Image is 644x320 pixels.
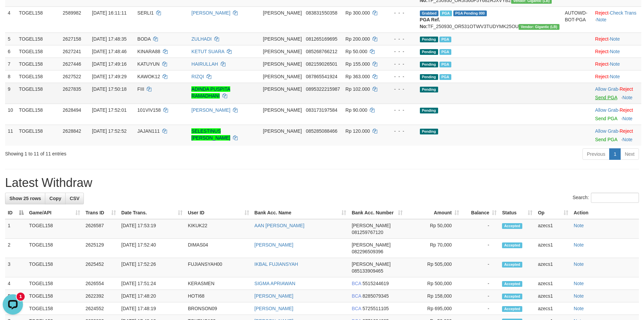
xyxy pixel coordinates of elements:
[595,86,619,92] span: ·
[595,74,609,79] a: Reject
[16,58,60,70] td: TOGEL158
[362,281,389,286] span: Copy 5515244619 to clipboard
[562,6,593,33] td: AUTOWD-BOT-PGA
[420,17,440,29] b: PGA Ref. No:
[16,125,60,146] td: TOGEL158
[137,107,161,113] span: 101VIV158
[535,277,571,290] td: azecs1
[502,242,522,248] span: Accepted
[263,49,302,54] span: [PERSON_NAME]
[26,219,83,239] td: TOGEL158
[252,207,349,219] th: Bank Acc. Name: activate to sort column ascending
[263,74,302,79] span: [PERSON_NAME]
[405,219,462,239] td: Rp 50,000
[502,306,522,312] span: Accepted
[582,148,610,160] a: Previous
[17,1,25,9] div: New messages notification
[592,83,641,104] td: ·
[595,116,617,121] a: Send PGA
[595,128,619,134] span: ·
[462,239,499,258] td: -
[63,74,81,79] span: 2627522
[592,6,641,33] td: · ·
[63,107,81,113] span: 2628494
[502,223,522,229] span: Accepted
[535,290,571,302] td: azecs1
[26,277,83,290] td: TOGEL158
[26,258,83,277] td: TOGEL158
[5,58,16,70] td: 7
[26,290,83,302] td: TOGEL158
[387,107,414,113] div: - - -
[573,193,639,203] label: Search:
[595,107,619,113] span: ·
[306,49,337,54] span: Copy 085268766212 to clipboard
[263,86,302,92] span: [PERSON_NAME]
[596,17,606,22] a: Note
[620,107,633,113] a: Reject
[610,49,620,54] a: Note
[255,242,293,248] a: [PERSON_NAME]
[352,223,390,228] span: [PERSON_NAME]
[137,10,153,16] span: SERLI1
[592,45,641,58] td: ·
[191,61,218,67] a: HAIRULLAH
[592,104,641,125] td: ·
[462,207,499,219] th: Balance: activate to sort column ascending
[591,193,639,203] input: Search:
[92,74,126,79] span: [DATE] 17:49:29
[92,36,126,42] span: [DATE] 17:48:35
[405,302,462,315] td: Rp 695,000
[45,193,66,204] a: Copy
[3,3,23,23] button: Open LiveChat chat widget
[595,128,618,134] a: Allow Grab
[255,261,298,267] a: IKBAL FUJIANSYAH
[92,10,126,16] span: [DATE] 16:11:11
[610,10,637,16] a: Check Trans
[345,86,370,92] span: Rp 102.000
[16,6,60,33] td: TOGEL158
[255,306,293,311] a: [PERSON_NAME]
[16,45,60,58] td: TOGEL158
[595,36,609,42] a: Reject
[119,239,185,258] td: [DATE] 17:52:40
[119,219,185,239] td: [DATE] 17:53:19
[420,37,438,42] span: Pending
[185,290,252,302] td: HOTI68
[263,10,302,16] span: [PERSON_NAME]
[9,196,41,201] span: Show 25 rows
[462,277,499,290] td: -
[191,107,230,113] a: [PERSON_NAME]
[5,125,16,146] td: 11
[439,74,451,80] span: Marked by azecs1
[5,290,26,302] td: 5
[137,61,160,67] span: KATUYUN
[362,306,389,311] span: Copy 5725511105 to clipboard
[5,33,16,45] td: 5
[83,219,119,239] td: 2626587
[349,207,405,219] th: Bank Acc. Number: activate to sort column ascending
[420,87,438,92] span: Pending
[610,36,620,42] a: Note
[462,258,499,277] td: -
[191,128,230,141] a: SELESTINUS [PERSON_NAME]
[387,36,414,42] div: - - -
[345,74,370,79] span: Rp 363.000
[595,10,609,16] a: Reject
[462,290,499,302] td: -
[592,58,641,70] td: ·
[185,258,252,277] td: FUJIANSYAH00
[535,239,571,258] td: azecs1
[345,49,367,54] span: Rp 50.000
[92,107,126,113] span: [DATE] 17:52:01
[345,107,367,113] span: Rp 90.000
[420,62,438,67] span: Pending
[595,49,609,54] a: Reject
[352,242,390,248] span: [PERSON_NAME]
[5,70,16,83] td: 8
[92,49,126,54] span: [DATE] 17:48:46
[405,239,462,258] td: Rp 70,000
[352,268,383,274] span: Copy 085133909465 to clipboard
[191,74,204,79] a: RIZQI
[519,24,559,30] span: Vendor URL: https://dashboard.q2checkout.com/secure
